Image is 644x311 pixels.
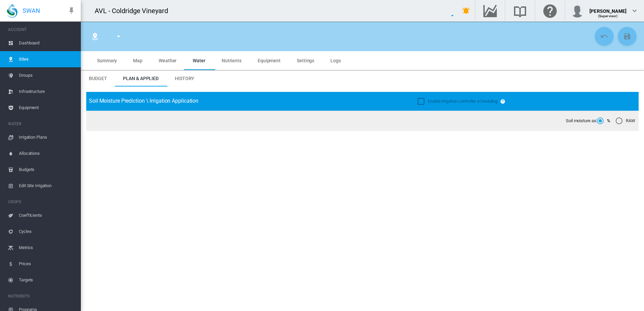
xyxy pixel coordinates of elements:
span: SWAN [23,6,40,15]
span: Sites [19,51,75,67]
md-radio-button: % [597,118,610,124]
span: Targets [19,272,75,288]
span: Summary [97,58,117,63]
md-icon: icon-pin [67,7,75,15]
div: AVL - Coldridge Vineyard [95,6,174,15]
img: SWAN-Landscape-Logo-Colour-drop.png [7,4,18,18]
md-icon: icon-undo [600,32,608,40]
span: Logs [330,58,341,63]
span: Weather [159,58,176,63]
md-icon: icon-menu-down [115,32,123,40]
span: Metrics [19,240,75,256]
md-icon: icon-bell-ring [462,7,470,15]
md-icon: icon-chevron-down [631,7,639,15]
span: Infrastructure [19,83,75,100]
button: icon-bell-ring [459,4,473,18]
span: Map [133,58,142,63]
span: Plan & Applied [123,76,159,81]
button: Click to go to list of Sites [88,30,102,43]
span: Coefficients [19,207,75,223]
md-checkbox: Enable irrigation controller scheduling [418,98,497,105]
span: Equipment [19,100,75,116]
button: Cancel Changes [595,27,614,46]
md-radio-button: RAW [616,118,635,124]
span: Nutrients [222,58,241,63]
md-icon: icon-content-save [623,32,631,40]
span: Dashboard [19,35,75,51]
span: (Supervisor) [598,14,618,18]
span: CROPS [8,197,75,207]
img: profile.jpg [571,4,584,18]
span: Allocations [19,145,75,162]
span: NUTRIENTS [8,291,75,302]
span: History [175,76,194,81]
button: Save Changes [618,27,637,46]
span: Soil Moisture Prediction \ Irrigation Application [89,98,198,104]
span: Groups [19,67,75,83]
md-icon: Click here for help [542,7,558,15]
span: Enable irrigation controller scheduling [428,99,497,104]
span: Soil moisture as: [566,118,597,124]
span: Budgets [19,162,75,178]
span: Settings [297,58,314,63]
button: icon-menu-down [112,30,125,43]
span: Prices [19,256,75,272]
span: ACCOUNT [8,24,75,35]
span: Water [193,58,205,63]
span: Cycles [19,223,75,240]
span: Irrigation Plans [19,129,75,145]
md-icon: Go to the Data Hub [482,7,498,15]
span: Edit Site Irrigation [19,178,75,194]
div: [PERSON_NAME] [589,5,626,12]
span: Equipment [258,58,281,63]
md-icon: Search the knowledge base [512,7,528,15]
md-icon: icon-map-marker-radius [91,32,99,40]
span: WATER [8,118,75,129]
span: Budget [89,76,107,81]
